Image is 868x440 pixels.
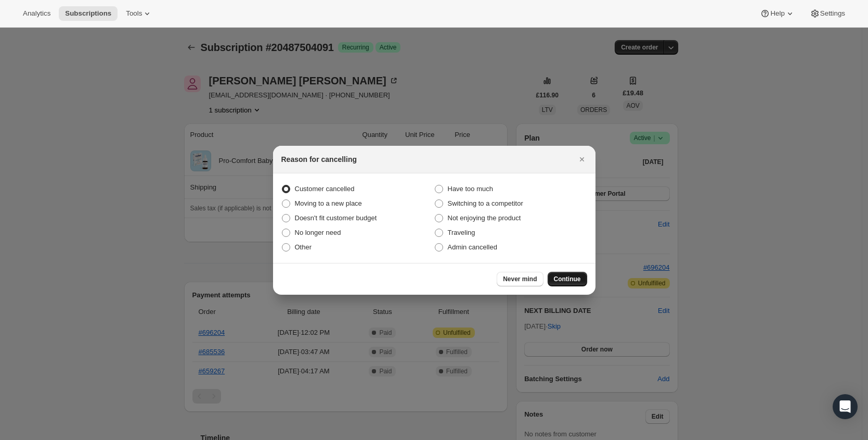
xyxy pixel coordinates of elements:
button: Subscriptions [59,6,118,21]
span: No longer need [295,229,341,236]
button: Help [754,6,801,21]
button: Tools [120,6,159,21]
span: Never mind [503,275,537,283]
div: Open Intercom Messenger [833,394,858,419]
span: Analytics [23,9,50,18]
button: Analytics [17,6,57,21]
span: Customer cancelled [295,185,355,193]
button: Settings [804,6,851,21]
button: Continue [548,272,587,286]
span: Have too much [448,185,493,193]
span: Moving to a new place [295,199,362,207]
span: Traveling [448,229,475,236]
h2: Reason for cancelling [281,154,357,165]
span: Help [770,9,784,18]
span: Subscriptions [65,9,111,18]
span: Other [295,243,312,251]
button: Close [575,152,589,167]
span: Not enjoying the product [448,214,521,222]
span: Continue [554,275,581,283]
span: Admin cancelled [448,243,497,251]
span: Settings [820,9,845,18]
button: Never mind [497,272,543,286]
span: Doesn't fit customer budget [295,214,377,222]
span: Switching to a competitor [448,199,523,207]
span: Tools [126,9,142,18]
